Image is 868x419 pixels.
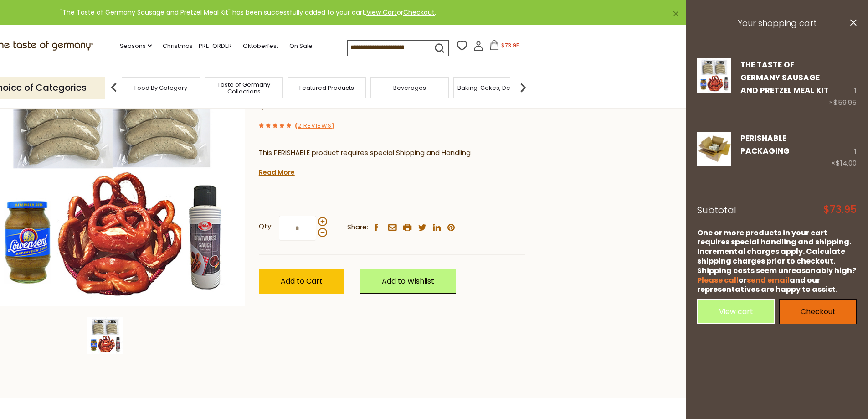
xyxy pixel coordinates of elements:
span: Add to Cart [281,276,323,286]
span: $73.95 [823,205,857,215]
img: The Taste of Germany Sausage and Pretzel Meal Kit [87,317,123,354]
span: Subtotal [697,204,736,217]
a: Food By Category [134,84,187,91]
a: PERISHABLE Packaging [697,132,731,169]
a: The Taste of Germany Sausage and Pretzel Meal Kit [697,58,731,109]
a: On Sale [289,41,313,51]
a: View cart [697,299,775,324]
strong: Qty: [259,221,272,232]
button: Add to Cart [259,269,344,294]
a: Christmas - PRE-ORDER [163,41,232,51]
a: Taste of Germany Collections [207,81,280,95]
img: previous arrow [105,78,123,97]
div: 1 × [829,58,857,109]
img: PERISHABLE Packaging [697,132,731,166]
img: next arrow [514,78,532,97]
button: $73.95 [485,40,524,54]
a: Read More [259,168,295,177]
a: Seasons [120,41,152,51]
a: 2 Reviews [298,121,332,131]
a: View Cart [366,8,397,17]
span: ( ) [295,121,334,130]
span: Share: [347,222,368,233]
a: Featured Products [299,84,354,91]
a: Checkout [779,299,857,324]
a: Add to Wishlist [360,269,456,294]
p: This PERISHABLE product requires special Shipping and Handling [259,147,525,159]
div: One or more products in your cart requires special handling and shipping. Incremental charges app... [697,228,857,295]
span: $59.95 [833,98,857,107]
input: Qty: [279,216,316,241]
a: send email [747,275,790,285]
a: Oktoberfest [243,41,278,51]
span: $14.00 [836,158,857,168]
img: The Taste of Germany Sausage and Pretzel Meal Kit [697,58,731,93]
a: PERISHABLE Packaging [740,133,790,156]
a: Baking, Cakes, Desserts [457,84,528,91]
li: We will ship this product in heat-protective packaging and ice. [267,166,525,177]
span: $73.95 [501,41,520,49]
a: × [673,11,678,16]
a: The Taste of Germany Sausage and Pretzel Meal Kit [740,59,829,96]
a: Beverages [393,84,426,91]
a: Please call [697,275,739,285]
a: Checkout [403,8,435,17]
div: 1 × [831,132,857,169]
